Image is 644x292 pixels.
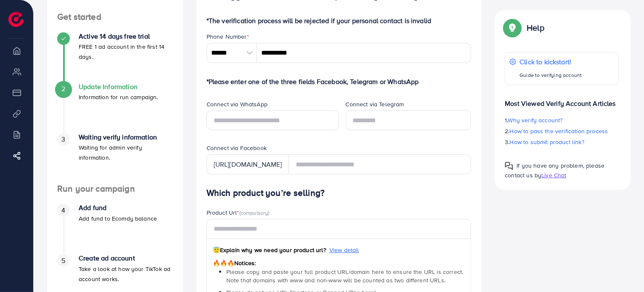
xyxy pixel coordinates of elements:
[61,134,65,144] span: 3
[213,259,256,267] span: Notices:
[505,20,520,35] img: Popup guide
[79,142,173,163] p: Waiting for admin verify information.
[519,57,582,67] p: Click to kickstart!
[47,184,183,194] h4: Run your campaign
[527,23,544,33] p: Help
[79,42,173,62] p: FREE 1 ad account in the first 14 days.
[505,92,619,108] p: Most Viewed Verify Account Articles
[213,259,234,267] span: 🔥🔥🔥
[61,205,65,215] span: 4
[207,144,267,152] label: Connect via Facebook
[226,268,464,284] span: Please copy and paste your full product URL/domain here to ensure the URL is correct. Note that d...
[346,100,404,108] label: Connect via Telegram
[519,70,582,80] p: Guide to verifying account
[47,12,183,22] h4: Get started
[207,76,472,87] p: *Please enter one of the three fields Facebook, Telegram or WhatsApp
[510,127,608,135] span: How to pass the verification process
[79,32,173,40] h4: Active 14 days free trial
[61,84,65,94] span: 2
[213,246,326,254] span: Explain why we need your product url?
[207,188,472,198] h4: Which product you’re selling?
[79,264,173,284] p: Take a look at how your TikTok ad account works.
[505,161,604,179] span: If you have any problem, please contact us by
[207,154,289,174] div: [URL][DOMAIN_NAME]
[47,204,183,254] li: Add fund
[505,115,619,125] p: 1.
[79,213,157,224] p: Add fund to Ecomdy balance
[79,83,158,91] h4: Update Information
[508,116,563,124] span: Why verify account?
[541,171,566,179] span: Live Chat
[207,208,270,217] label: Product Url
[8,12,24,27] img: logo
[61,256,65,266] span: 5
[213,246,220,254] span: 😇
[239,209,270,216] span: (compulsory)
[329,246,359,254] span: View detail
[47,32,183,83] li: Active 14 days free trial
[47,133,183,184] li: Waiting verify information
[207,32,249,41] label: Phone Number
[79,133,173,141] h4: Waiting verify information
[79,254,173,262] h4: Create ad account
[79,204,157,212] h4: Add fund
[510,138,584,146] span: How to submit product link?
[505,162,513,170] img: Popup guide
[47,83,183,133] li: Update Information
[207,100,268,108] label: Connect via WhatsApp
[207,16,472,26] p: *The verification process will be rejected if your personal contact is invalid
[608,254,638,286] iframe: Chat
[79,92,158,102] p: Information for run campaign.
[505,137,619,147] p: 3.
[505,126,619,136] p: 2.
